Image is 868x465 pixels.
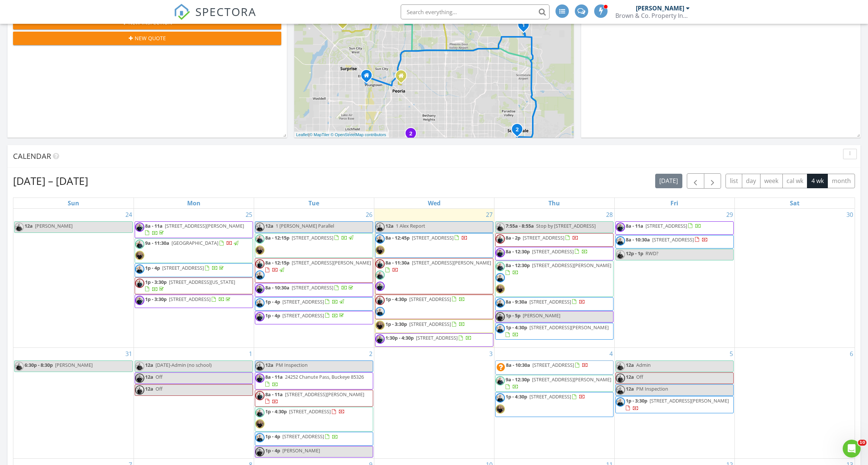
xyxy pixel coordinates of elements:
[265,362,273,368] span: 12a
[385,321,465,327] a: 1p - 3:30p [STREET_ADDRESS]
[285,391,364,398] span: [STREET_ADDRESS][PERSON_NAME]
[374,348,494,458] td: Go to September 3, 2025
[616,397,625,407] img: untitled_design.png
[135,295,253,308] a: 1p - 3:30p [STREET_ADDRESS]
[255,373,265,383] img: 4.png
[523,234,564,241] span: [STREET_ADDRESS]
[174,4,190,20] img: The Best Home Inspection Software - Spectora
[255,432,373,445] a: 1p - 4p [STREET_ADDRESS]
[412,234,454,241] span: [STREET_ADDRESS]
[265,391,364,405] a: 8a - 11a [STREET_ADDRESS][PERSON_NAME]
[145,264,160,271] span: 1p - 4p
[401,76,406,80] div: 8018 W Shaw Butte Dr , Peoria AZ 85345
[145,240,169,246] span: 9a - 11:30a
[135,251,144,260] img: img_6484.jpeg
[506,234,579,241] a: 8a - 2p [STREET_ADDRESS]
[135,238,253,263] a: 9a - 11:30a [GEOGRAPHIC_DATA]
[292,259,371,266] span: [STREET_ADDRESS][PERSON_NAME]
[156,385,163,392] span: Off
[134,209,254,348] td: Go to August 25, 2025
[495,360,614,375] a: 8a - 10:30a [STREET_ADDRESS]
[255,297,373,311] a: 1p - 4p [STREET_ADDRESS]
[385,334,414,341] span: 1:30p - 4:30p
[375,320,493,333] a: 1p - 3:30p [STREET_ADDRESS]
[782,174,808,188] button: cal wk
[169,296,211,302] span: [STREET_ADDRESS]
[788,198,801,208] a: Saturday
[616,250,625,259] img: 2.png
[255,283,373,296] a: 8a - 10:30a [STREET_ADDRESS]
[135,264,144,274] img: untitled_design.png
[265,391,283,398] span: 8a - 11a
[307,198,321,208] a: Tuesday
[289,408,331,415] span: [STREET_ADDRESS]
[145,222,163,229] span: 8a - 11a
[282,312,324,319] span: [STREET_ADDRESS]
[25,362,53,368] span: 6:30p - 8:30p
[255,433,265,442] img: untitled_design.png
[145,264,225,271] a: 1p - 4p [STREET_ADDRESS]
[495,375,614,392] a: 9a - 12:30p [STREET_ADDRESS][PERSON_NAME]
[495,297,614,311] a: 8a - 9:30a [STREET_ADDRESS]
[506,298,527,305] span: 8a - 9:30a
[536,222,596,229] span: Stop by [STREET_ADDRESS]
[547,198,561,208] a: Thursday
[255,233,373,258] a: 8a - 12:15p [STREET_ADDRESS]
[135,362,144,371] img: 2.png
[532,362,574,368] span: [STREET_ADDRESS]
[506,362,588,368] a: 8a - 10:30a [STREET_ADDRESS]
[25,222,33,229] span: 12a
[265,373,364,387] a: 8a - 11a 24252 Chanute Pass, Buckeye 85326
[255,270,265,280] img: untitled_design.png
[282,433,324,440] span: [STREET_ADDRESS]
[385,296,465,302] a: 1p - 4:30p [STREET_ADDRESS]
[646,222,687,229] span: [STREET_ADDRESS]
[172,240,218,246] span: [GEOGRAPHIC_DATA]
[411,133,415,138] div: 6829 W Berkeley Rd, Phoenix, AZ 85035
[496,376,505,385] img: 2.png
[494,209,614,348] td: Go to August 28, 2025
[134,348,254,458] td: Go to September 1, 2025
[255,362,265,371] img: untitled_design.png
[145,373,153,380] span: 12a
[169,279,235,285] span: [STREET_ADDRESS][US_STATE]
[845,209,855,221] a: Go to August 30, 2025
[506,393,585,400] a: 1p - 4:30p [STREET_ADDRESS]
[496,222,505,232] img: 2.png
[247,348,254,360] a: Go to September 1, 2025
[135,373,144,383] img: 4.png
[364,209,374,221] a: Go to August 26, 2025
[506,324,609,338] a: 1p - 4:30p [STREET_ADDRESS][PERSON_NAME]
[401,4,550,19] input: Search everything...
[704,173,721,189] button: Next
[495,323,614,340] a: 1p - 4:30p [STREET_ADDRESS][PERSON_NAME]
[13,173,88,188] h2: [DATE] – [DATE]
[13,209,134,348] td: Go to August 24, 2025
[496,404,505,414] img: img_6484.jpeg
[506,312,521,319] span: 1p - 5p
[145,385,153,392] span: 12a
[506,376,611,390] a: 9a - 12:30p [STREET_ADDRESS][PERSON_NAME]
[186,198,202,208] a: Monday
[13,348,134,458] td: Go to August 31, 2025
[135,385,144,395] img: 6.png
[341,19,344,25] i: 2
[728,348,734,360] a: Go to September 5, 2025
[375,233,493,258] a: 8a - 12:45p [STREET_ADDRESS]
[636,362,651,368] span: Admin
[255,447,265,456] img: 4.png
[734,209,855,348] td: Go to August 30, 2025
[409,321,451,327] span: [STREET_ADDRESS]
[265,259,371,273] a: 8a - 12:15p [STREET_ADDRESS][PERSON_NAME]
[265,298,280,305] span: 1p - 4p
[145,296,232,302] a: 1p - 3:30p [STREET_ADDRESS]
[827,174,855,188] button: month
[265,433,280,440] span: 1p - 4p
[636,373,643,380] span: Off
[162,264,204,271] span: [STREET_ADDRESS]
[626,385,634,392] span: 12a
[265,234,289,241] span: 8a - 12:15p
[265,222,273,229] span: 12a
[496,273,505,282] img: untitled_design.png
[396,222,425,229] span: 1 Alex Report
